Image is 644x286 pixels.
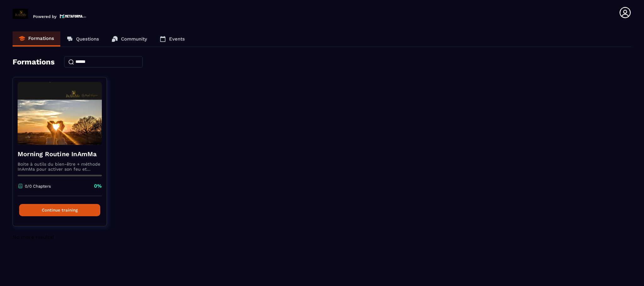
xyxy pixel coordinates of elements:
[60,31,105,47] a: Questions
[60,14,86,19] img: logo
[18,162,102,172] p: Boite à outils du bien-être + méthode InAmMa pour activer son feu et écouter la voix de son coeur...
[105,31,153,47] a: Community
[28,36,54,41] p: Formations
[153,31,191,47] a: Events
[94,183,102,190] p: 0%
[169,36,185,42] p: Events
[13,58,55,66] h4: Formations
[19,204,100,216] button: Continue training
[13,234,54,240] span: No more results!
[18,150,102,158] h4: Morning Routine InAmMa
[13,77,115,234] a: formation-backgroundMorning Routine InAmMaBoite à outils du bien-être + méthode InAmMa pour activ...
[13,31,60,47] a: Formations
[76,36,99,42] p: Questions
[121,36,147,42] p: Community
[18,82,102,145] img: formation-background
[25,184,51,189] p: 0/0 Chapters
[13,9,28,19] img: logo-branding
[33,14,57,19] p: Powered by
